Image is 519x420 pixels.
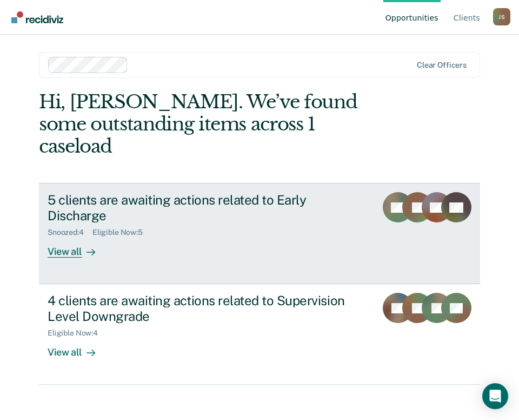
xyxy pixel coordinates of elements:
[39,183,480,284] a: 5 clients are awaiting actions related to Early DischargeSnoozed:4Eligible Now:5View all
[493,8,510,25] div: J S
[482,383,508,409] div: Open Intercom Messenger
[48,329,107,338] div: Eligible Now : 4
[48,237,108,258] div: View all
[39,284,480,385] a: 4 clients are awaiting actions related to Supervision Level DowngradeEligible Now:4View all
[92,228,151,237] div: Eligible Now : 5
[48,338,108,359] div: View all
[48,293,368,324] div: 4 clients are awaiting actions related to Supervision Level Downgrade
[48,228,92,237] div: Snoozed : 4
[39,91,392,157] div: Hi, [PERSON_NAME]. We’ve found some outstanding items across 1 caseload
[493,8,510,25] button: Profile dropdown button
[11,11,63,23] img: Recidiviz
[417,61,467,70] div: Clear officers
[48,192,368,224] div: 5 clients are awaiting actions related to Early Discharge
